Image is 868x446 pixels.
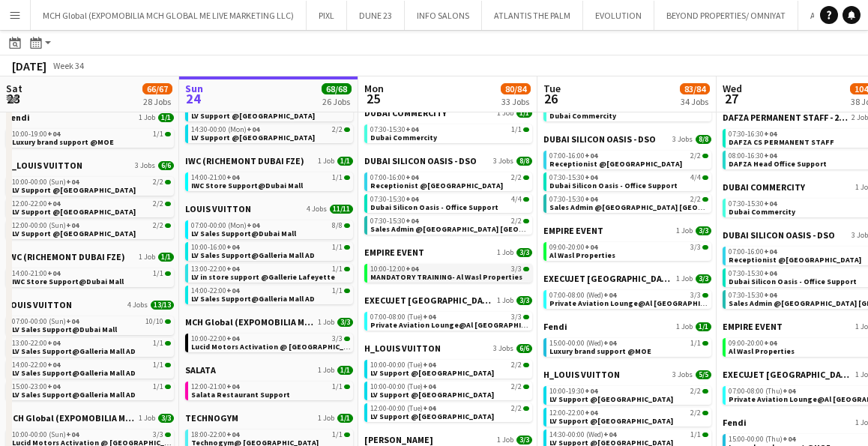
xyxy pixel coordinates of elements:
[347,1,405,30] button: DUNE 23
[690,196,701,203] span: 2/2
[185,155,304,166] span: IWC (RICHEMONT DUBAI FZE)
[543,273,711,284] a: EXECUJET [GEOGRAPHIC_DATA]1 Job3/3
[6,251,174,262] a: IWC (RICHEMONT DUBAI FZE)1 Job1/1
[191,174,239,181] span: 14:00-21:00
[191,220,350,238] a: 07:00-00:00 (Mon)+048/8LV Sales Support@Dubai Mall
[191,250,315,260] span: LV Sales Support@Galleria Mall AD
[191,272,335,282] span: LV in store support @Gallerie Lafeyette
[370,217,418,225] span: 07:30-15:30
[549,242,708,259] a: 09:00-20:00+043/3Al Wasl Properties
[191,181,303,190] span: IWC Store Support@Dubai Mall
[153,340,163,347] span: 1/1
[406,216,418,226] span: +04
[406,194,418,204] span: +04
[158,253,174,262] span: 1/1
[191,124,350,142] a: 14:30-00:00 (Mon)+042/2LV Support @[GEOGRAPHIC_DATA]
[226,172,239,182] span: +04
[764,247,777,256] span: +04
[337,318,353,327] span: 3/3
[318,157,334,166] span: 1 Job
[364,247,532,258] a: EMPIRE EVENT1 Job3/3
[332,287,343,295] span: 1/1
[12,316,171,334] a: 07:00-00:00 (Sun)+0410/10LV Sales Support@Dubai Mall
[516,296,532,305] span: 3/3
[676,274,693,283] span: 1 Job
[370,172,529,190] a: 07:00-16:00+042/2Receptionist @[GEOGRAPHIC_DATA]
[549,298,729,308] span: Private Aviation Lounge@Al Maktoum Airport
[191,172,350,190] a: 14:00-21:00+041/1IWC Store Support@Dubai Mall
[516,157,532,166] span: 8/8
[583,1,654,30] button: EVOLUTION
[690,340,701,347] span: 1/1
[191,294,315,304] span: LV Sales Support@Galleria Mall AD
[12,220,171,238] a: 12:00-00:00 (Sun)+042/2LV Support @[GEOGRAPHIC_DATA]
[6,299,174,412] div: LOUIS VUITTON4 Jobs13/1307:00-00:00 (Sun)+0410/10LV Sales Support@Dubai Mall13:00-22:00+041/1LV S...
[493,157,513,166] span: 3 Jobs
[139,113,155,122] span: 1 Job
[185,203,251,214] span: LOUIS VUITTON
[549,292,616,299] span: 07:00-08:00 (Wed)
[6,160,174,251] div: H_LOUIS VUITTON3 Jobs6/610:00-00:00 (Sun)+042/2LV Support @[GEOGRAPHIC_DATA]12:00-22:00+042/2LV S...
[549,346,651,356] span: Luxury brand support @MOE
[307,205,327,214] span: 4 Jobs
[493,344,513,353] span: 3 Jobs
[764,290,777,300] span: +04
[66,220,79,230] span: +04
[153,200,163,208] span: 2/2
[332,126,343,133] span: 2/2
[12,130,60,138] span: 10:00-19:00
[185,155,353,203] div: IWC (RICHEMONT DUBAI FZE)1 Job1/114:00-21:00+041/1IWC Store Support@Dubai Mall
[549,244,597,251] span: 09:00-20:00
[511,361,522,369] span: 2/2
[47,360,60,370] span: +04
[405,1,482,30] button: INFO SALONS
[729,270,777,277] span: 07:30-15:30
[153,178,163,186] span: 2/2
[185,203,353,316] div: LOUIS VUITTON4 Jobs11/1107:00-00:00 (Mon)+048/8LV Sales Support@Dubai Mall10:00-16:00+041/1LV Sal...
[6,299,72,310] span: LOUIS VUITTON
[585,242,597,252] span: +04
[423,382,435,391] span: +04
[364,107,532,118] a: DUBAI COMMERCITY1 Job1/1
[12,325,117,334] span: LV Sales Support@Dubai Mall
[406,124,418,134] span: +04
[6,160,82,171] span: H_LOUIS VUITTON
[12,383,60,391] span: 15:00-23:00
[690,244,701,251] span: 3/3
[370,360,529,377] a: 10:00-00:00 (Tue)+042/2LV Support @[GEOGRAPHIC_DATA]
[12,200,60,208] span: 12:00-22:00
[332,383,343,391] span: 1/1
[370,320,550,330] span: Private Aviation Lounge@Al Maktoum Airport
[185,316,353,328] a: MCH Global (EXPOMOBILIA MCH GLOBAL ME LIVE MARKETING LLC)1 Job3/3
[12,270,60,277] span: 14:00-21:00
[12,318,79,325] span: 07:00-00:00 (Sun)
[185,316,353,364] div: MCH Global (EXPOMOBILIA MCH GLOBAL ME LIVE MARKETING LLC)1 Job3/310:00-22:00+043/3Lucid Motors Ac...
[191,244,239,251] span: 10:00-16:00
[318,318,334,327] span: 1 Job
[482,1,583,30] button: ATLANTIS THE PALM
[549,338,708,355] a: 15:00-00:00 (Wed)+041/1Luxury brand support @MOE
[729,255,861,265] span: Receptionist @Dubai Silicon Oasis
[543,225,711,273] div: EMPIRE EVENT1 Job3/309:00-20:00+043/3Al Wasl Properties
[543,133,711,225] div: DUBAI SILICON OASIS - DSO3 Jobs8/807:00-16:00+042/2Receptionist @[GEOGRAPHIC_DATA]07:30-15:30+044...
[690,174,701,181] span: 4/4
[364,343,441,354] span: H_LOUIS VUITTON
[318,366,334,375] span: 1 Job
[12,340,60,347] span: 13:00-22:00
[729,137,834,147] span: DAFZA CS PERMANENT STAFF
[135,161,155,170] span: 3 Jobs
[226,382,239,391] span: +04
[511,174,522,181] span: 2/2
[337,366,353,375] span: 1/1
[729,248,777,256] span: 07:00-16:00
[729,200,777,208] span: 07:30-15:30
[511,383,522,391] span: 2/2
[364,295,532,343] div: EXECUJET [GEOGRAPHIC_DATA]1 Job3/307:00-08:00 (Tue)+043/3Private Aviation Lounge@Al [GEOGRAPHIC_D...
[764,199,777,208] span: +04
[12,229,136,238] span: LV Support @Dubai Mall
[191,229,296,238] span: LV Sales Support@Dubai Mall
[153,270,163,277] span: 1/1
[191,382,350,399] a: 12:00-21:00+041/1Salata Restaurant Support
[226,242,239,252] span: +04
[247,220,259,230] span: +04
